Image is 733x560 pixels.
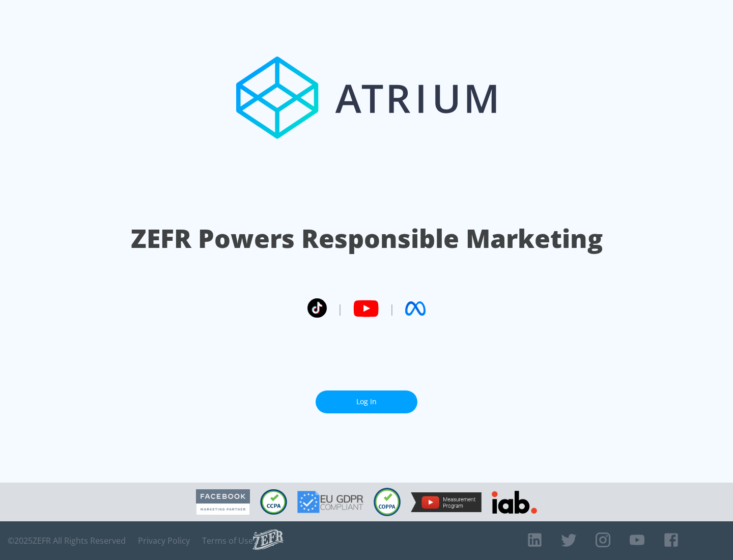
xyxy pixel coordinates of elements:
img: CCPA Compliant [260,489,287,515]
span: | [337,301,343,316]
span: | [389,301,395,316]
img: YouTube Measurement Program [411,492,482,512]
a: Terms of Use [202,536,253,546]
img: IAB [492,491,537,514]
a: Log In [316,390,417,413]
img: Facebook Marketing Partner [196,489,250,515]
a: Privacy Policy [138,536,190,546]
img: GDPR Compliant [297,491,363,513]
span: © 2025 ZEFR All Rights Reserved [8,536,126,546]
h1: ZEFR Powers Responsible Marketing [131,221,603,256]
img: COPPA Compliant [374,488,401,516]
